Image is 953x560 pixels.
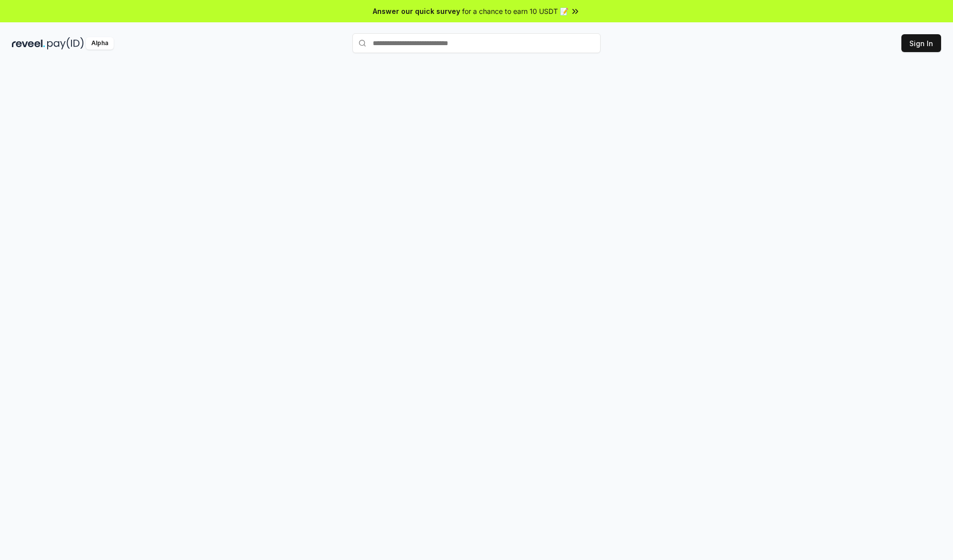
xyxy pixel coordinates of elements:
img: pay_id [47,37,84,50]
button: Sign In [901,34,941,52]
span: Answer our quick survey [373,6,460,16]
div: Alpha [86,37,114,50]
img: reveel_dark [12,37,45,50]
span: for a chance to earn 10 USDT 📝 [462,6,568,16]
